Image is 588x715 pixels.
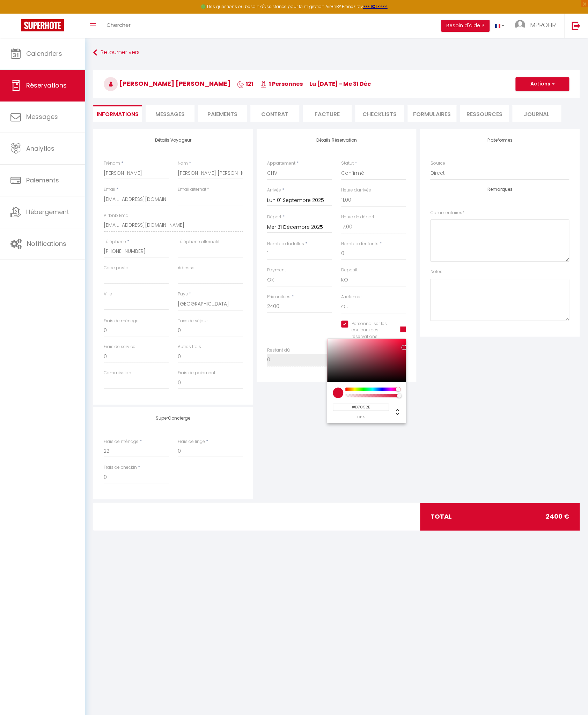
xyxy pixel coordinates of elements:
[512,105,561,122] li: Journal
[26,112,58,121] span: Messages
[106,21,131,29] span: Chercher
[104,212,131,219] label: Airbnb Email
[26,81,67,90] span: Réservations
[267,267,286,273] label: Payment
[267,187,281,194] label: Arrivée
[509,14,564,38] a: ... MPROHR
[355,105,404,122] li: CHECKLISTS
[93,46,580,59] a: Retourner vers
[460,105,509,122] li: Ressources
[267,138,406,143] h4: Détails Réservation
[101,14,136,38] a: Chercher
[333,415,389,419] span: hex
[430,138,569,143] h4: Plateformes
[104,239,126,245] label: Téléphone
[178,291,188,298] label: Pays
[303,105,352,122] li: Facture
[178,186,209,193] label: Email alternatif
[104,344,135,350] label: Frais de service
[26,49,62,58] span: Calendriers
[407,105,456,122] li: FORMULAIRES
[341,267,358,273] label: Deposit
[21,19,64,31] img: Super Booking
[341,160,354,167] label: Statut
[27,239,66,248] span: Notifications
[515,77,569,91] button: Actions
[430,160,445,167] label: Source
[430,210,464,216] label: Commentaires
[104,464,137,471] label: Frais de checkin
[333,404,389,411] input: hex
[178,370,215,376] label: Frais de paiement
[178,438,205,445] label: Frais de linge
[546,512,569,521] span: 2400 €
[178,318,208,324] label: Taxe de séjour
[178,239,220,245] label: Téléphone alternatif
[267,294,291,300] label: Prix nuitées
[267,241,304,247] label: Nombre d'adultes
[26,176,59,185] span: Paiements
[309,80,371,88] span: lu [DATE] - me 31 Déc
[341,294,362,300] label: A relancer
[104,438,139,445] label: Frais de ménage
[260,80,303,88] span: 1 Personnes
[363,3,388,9] a: >>> ICI <<<<
[515,20,525,30] img: ...
[237,80,253,88] span: 121
[26,144,54,153] span: Analytics
[267,160,295,167] label: Appartement
[104,318,139,324] label: Frais de ménage
[420,503,580,530] div: total
[389,404,400,419] div: Change another color definition
[155,110,185,118] span: Messages
[572,21,580,30] img: logout
[530,21,556,29] span: MPROHR
[341,187,371,194] label: Heure d'arrivée
[104,370,131,376] label: Commission
[341,214,374,220] label: Heure de départ
[104,138,243,143] h4: Détails Voyageur
[104,265,130,271] label: Code postal
[441,20,490,32] button: Besoin d'aide ?
[178,344,201,350] label: Autres frais
[250,105,299,122] li: Contrat
[104,160,120,167] label: Prénom
[26,208,69,216] span: Hébergement
[178,265,194,271] label: Adresse
[430,187,569,192] h4: Remarques
[104,416,243,421] h4: SuperConcierge
[104,79,230,88] span: [PERSON_NAME] [PERSON_NAME]
[430,269,442,275] label: Notes
[198,105,247,122] li: Paiements
[267,347,290,354] label: Restant dû
[104,291,112,298] label: Ville
[267,214,281,220] label: Départ
[178,160,188,167] label: Nom
[93,105,142,122] li: Informations
[341,241,378,247] label: Nombre d'enfants
[104,186,115,193] label: Email
[348,321,392,340] label: Personnaliser les couleurs des réservations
